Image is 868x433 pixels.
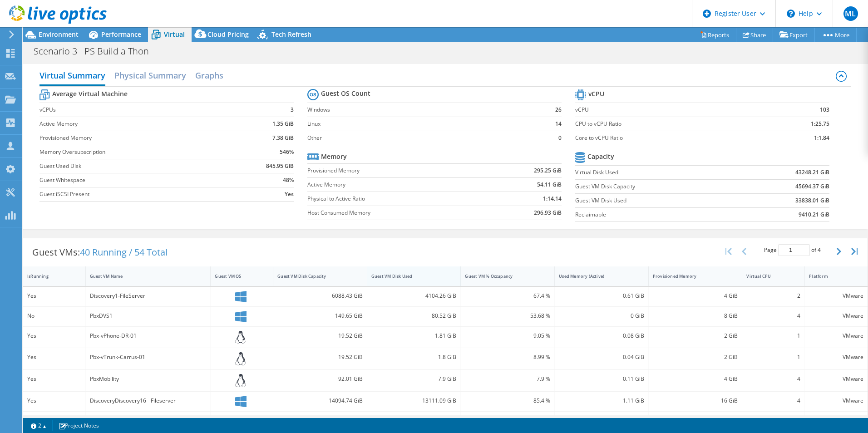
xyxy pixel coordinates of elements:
[164,30,185,39] span: Virtual
[818,246,821,254] span: 4
[80,246,168,258] span: 40 Running / 54 Total
[843,6,858,21] span: ML
[746,374,800,384] div: 4
[787,10,795,18] svg: \n
[27,311,81,321] div: No
[23,238,177,266] div: Guest VMs:
[764,244,821,256] span: Page of
[277,352,363,362] div: 19.52 GiB
[588,89,604,98] b: vCPU
[575,210,741,219] label: Reclaimable
[814,28,857,42] a: More
[90,396,207,406] div: DiscoveryDiscovery16 - Fileserver
[465,352,550,362] div: 8.99 %
[321,89,370,98] b: Guest OS Count
[653,396,738,406] div: 16 GiB
[746,352,800,362] div: 1
[809,352,863,362] div: VMware
[575,182,741,191] label: Guest VM Disk Capacity
[555,119,562,128] b: 14
[559,311,644,321] div: 0 GiB
[746,273,789,279] div: Virtual CPU
[307,166,488,175] label: Provisioned Memory
[746,311,800,321] div: 4
[39,119,233,128] label: Active Memory
[653,352,738,362] div: 2 GiB
[465,374,550,384] div: 7.9 %
[809,374,863,384] div: VMware
[27,291,81,301] div: Yes
[39,30,79,39] span: Environment
[653,291,738,301] div: 4 GiB
[653,374,738,384] div: 4 GiB
[465,273,539,279] div: Guest VM % Occupancy
[39,162,233,171] label: Guest Used Disk
[559,291,644,301] div: 0.61 GiB
[307,119,538,128] label: Linux
[307,105,538,114] label: Windows
[307,180,488,189] label: Active Memory
[27,331,81,341] div: Yes
[371,331,457,341] div: 1.81 GiB
[575,119,763,128] label: CPU to vCPU Ratio
[587,152,614,161] b: Capacity
[277,396,363,406] div: 14094.74 GiB
[534,208,562,217] b: 296.93 GiB
[555,105,562,114] b: 26
[215,273,258,279] div: Guest VM OS
[277,291,363,301] div: 6088.43 GiB
[575,105,763,114] label: vCPU
[534,166,562,175] b: 295.25 GiB
[773,28,815,42] a: Export
[559,331,644,341] div: 0.08 GiB
[266,162,294,171] b: 845.95 GiB
[795,196,829,205] b: 33838.01 GiB
[27,396,81,406] div: Yes
[291,105,294,114] b: 3
[285,190,294,199] b: Yes
[27,374,81,384] div: Yes
[114,66,186,84] h2: Physical Summary
[90,374,207,384] div: PbxMobility
[575,133,763,143] label: Core to vCPU Ratio
[746,331,800,341] div: 1
[559,352,644,362] div: 0.04 GiB
[280,148,294,157] b: 546%
[543,194,562,203] b: 1:14.14
[809,291,863,301] div: VMware
[559,396,644,406] div: 1.11 GiB
[39,105,233,114] label: vCPUs
[277,311,363,321] div: 149.65 GiB
[101,30,141,39] span: Performance
[465,331,550,341] div: 9.05 %
[90,311,207,321] div: PbxDVS1
[746,291,800,301] div: 2
[465,396,550,406] div: 85.4 %
[653,311,738,321] div: 8 GiB
[25,420,53,431] a: 2
[809,331,863,341] div: VMware
[746,396,800,406] div: 4
[52,420,105,431] a: Project Notes
[307,194,488,203] label: Physical to Active Ratio
[90,291,207,301] div: Discovery1-FileServer
[27,352,81,362] div: Yes
[809,311,863,321] div: VMware
[465,311,550,321] div: 53.68 %
[52,89,128,98] b: Average Virtual Machine
[653,273,727,279] div: Provisioned Memory
[30,46,163,56] h1: Scenario 3 - PS Build a Thon
[559,273,633,279] div: Used Memory (Active)
[271,30,311,39] span: Tech Refresh
[693,28,736,42] a: Reports
[575,196,741,205] label: Guest VM Disk Used
[272,133,294,143] b: 7.38 GiB
[795,168,829,177] b: 43248.21 GiB
[811,119,829,128] b: 1:25.75
[653,331,738,341] div: 2 GiB
[39,66,105,86] h2: Virtual Summary
[90,352,207,362] div: Pbx-vTrunk-Carrus-01
[283,176,294,185] b: 48%
[307,208,488,217] label: Host Consumed Memory
[575,168,741,177] label: Virtual Disk Used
